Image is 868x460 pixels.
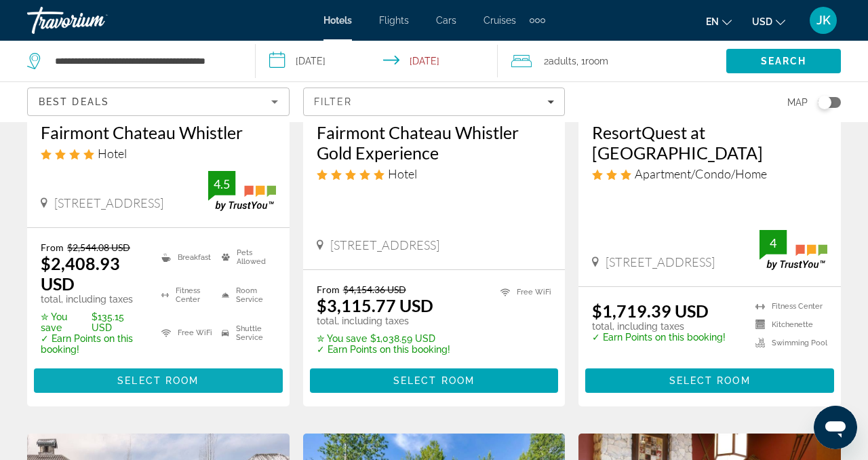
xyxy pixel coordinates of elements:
a: Fairmont Chateau Whistler [41,122,276,142]
a: Select Room [34,372,283,387]
span: Filter [314,96,353,107]
mat-select: Sort by [39,94,278,110]
button: Select Room [310,368,559,393]
button: Change currency [752,12,785,31]
p: $1,038.59 USD [317,333,450,344]
span: Search [761,56,807,66]
span: Hotel [98,146,127,161]
a: Flights [379,15,409,26]
span: [STREET_ADDRESS] [330,237,439,252]
div: 3 star Apartment [592,166,827,181]
p: ✓ Earn Points on this booking! [317,344,450,355]
button: Select Room [34,368,283,393]
button: Extra navigation items [530,9,545,31]
span: JK [816,14,831,27]
li: Shuttle Service [215,318,275,349]
p: total, including taxes [592,321,726,332]
a: Select Room [310,372,559,387]
span: Select Room [393,375,475,386]
li: Free WiFi [494,284,551,301]
span: Select Room [117,375,199,386]
del: $4,154.36 USD [343,284,406,295]
p: ✓ Earn Points on this booking! [41,333,144,355]
button: Change language [706,12,732,31]
iframe: Button to launch messaging window [814,406,857,449]
li: Pets Allowed [215,242,275,273]
button: Travelers: 2 adults, 0 children [498,41,726,81]
img: TrustYou guest rating badge [759,230,827,270]
del: $2,544.08 USD [67,242,130,253]
a: Fairmont Chateau Whistler Gold Experience [317,122,552,163]
img: TrustYou guest rating badge [208,171,276,211]
span: , 1 [576,52,608,71]
span: 2 [544,52,576,71]
a: Cruises [484,15,516,26]
span: Apartment/Condo/Home [635,166,767,181]
ins: $1,719.39 USD [592,301,709,321]
p: total, including taxes [41,294,144,305]
a: Travorium [27,3,163,38]
span: Hotel [388,166,417,181]
div: 4 star Hotel [41,146,276,161]
span: Room [585,56,608,66]
span: ✮ You save [41,311,88,333]
button: Search [726,49,841,73]
a: Cars [436,15,456,26]
ins: $3,115.77 USD [317,295,433,315]
li: Kitchenette [749,319,827,330]
ins: $2,408.93 USD [41,253,120,294]
li: Fitness Center [155,280,215,311]
span: Map [787,93,808,112]
span: Best Deals [39,96,109,107]
span: USD [752,16,772,27]
li: Breakfast [155,242,215,273]
a: Select Room [585,372,834,387]
span: ✮ You save [317,333,367,344]
button: User Menu [806,6,841,35]
p: $135.15 USD [41,311,144,333]
input: Search hotel destination [54,51,235,71]
p: total, including taxes [317,315,450,326]
p: ✓ Earn Points on this booking! [592,332,726,343]
li: Room Service [215,280,275,311]
button: Toggle map [808,96,841,109]
span: [STREET_ADDRESS] [54,195,163,210]
a: Hotels [323,15,352,26]
span: Adults [549,56,576,66]
span: Select Room [669,375,751,386]
span: [STREET_ADDRESS] [606,254,715,269]
button: Select check in and out date [256,41,498,81]
li: Free WiFi [155,318,215,349]
button: Filters [303,88,566,116]
span: From [317,284,340,295]
li: Fitness Center [749,301,827,312]
div: 4 [759,235,787,251]
span: From [41,242,64,253]
div: 5 star Hotel [317,166,552,181]
li: Swimming Pool [749,337,827,349]
a: ResortQuest at [GEOGRAPHIC_DATA] [592,122,827,163]
span: en [706,16,719,27]
div: 4.5 [208,176,235,192]
button: Select Room [585,368,834,393]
